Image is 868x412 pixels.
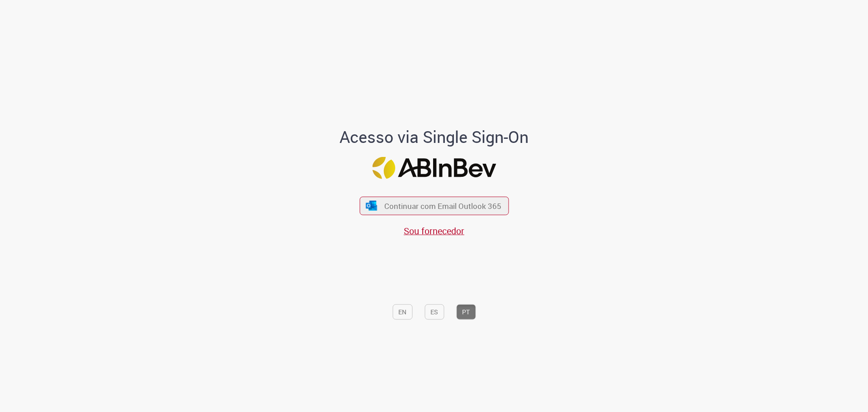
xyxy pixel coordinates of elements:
span: Continuar com Email Outlook 365 [384,201,501,211]
h1: Acesso via Single Sign-On [309,128,560,146]
img: ícone Azure/Microsoft 360 [365,201,378,210]
button: EN [392,304,412,319]
img: Logo ABInBev [372,156,496,179]
button: ES [425,304,444,319]
button: ícone Azure/Microsoft 360 Continuar com Email Outlook 365 [359,196,509,215]
button: PT [456,304,476,319]
a: Sou fornecedor [404,225,464,237]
